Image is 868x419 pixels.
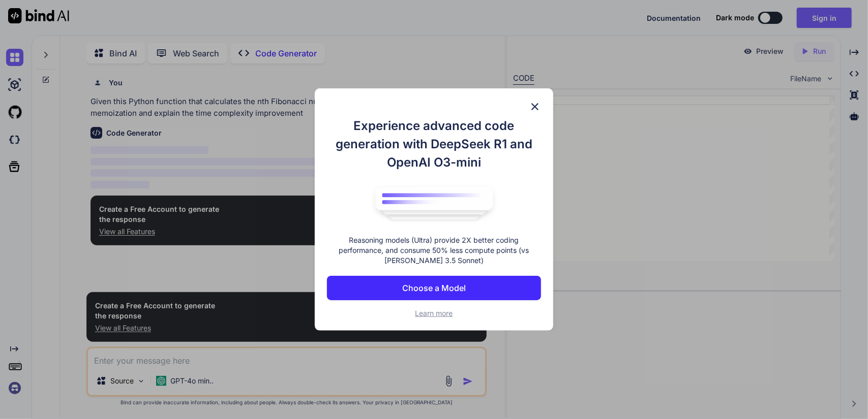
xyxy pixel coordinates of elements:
[368,182,500,225] img: bind logo
[327,235,541,266] p: Reasoning models (Ultra) provide 2X better coding performance, and consume 50% less compute point...
[327,117,541,172] h1: Experience advanced code generation with DeepSeek R1 and OpenAI O3-mini
[327,276,541,300] button: Choose a Model
[529,101,541,113] img: close
[402,282,466,294] p: Choose a Model
[415,309,453,317] span: Learn more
